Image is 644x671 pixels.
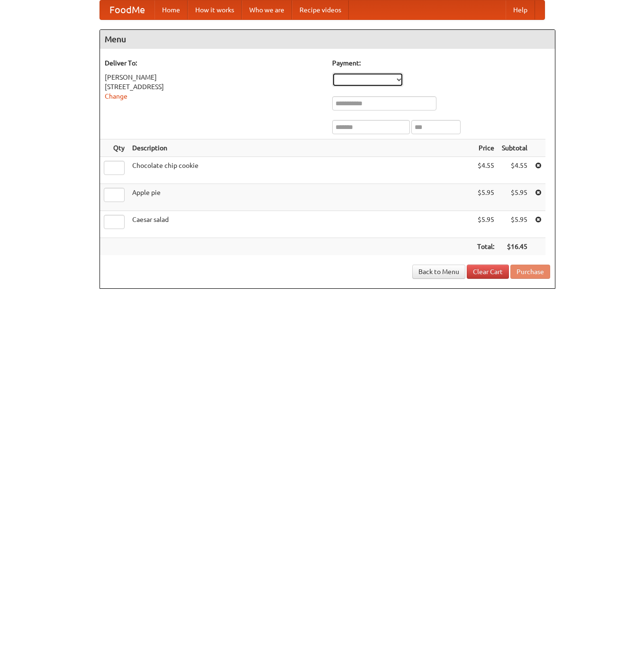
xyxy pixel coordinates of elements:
a: Change [105,92,127,100]
h5: Deliver To: [105,58,323,68]
td: $5.95 [473,211,498,238]
td: $5.95 [498,184,531,211]
h5: Payment: [332,58,550,68]
button: Purchase [510,265,550,279]
a: Clear Cart [467,265,509,279]
td: $4.55 [498,157,531,184]
a: How it works [188,0,242,19]
th: $16.45 [498,238,531,256]
div: [PERSON_NAME] [105,73,323,82]
th: Qty [100,139,128,157]
div: [STREET_ADDRESS] [105,82,323,92]
th: Description [128,139,473,157]
a: Who we are [242,0,292,19]
td: $5.95 [498,211,531,238]
td: $4.55 [473,157,498,184]
td: Chocolate chip cookie [128,157,473,184]
a: Recipe videos [292,0,349,19]
th: Total: [473,238,498,256]
a: Back to Menu [412,265,465,279]
a: Help [506,0,535,19]
th: Price [473,139,498,157]
td: Apple pie [128,184,473,211]
th: Subtotal [498,139,531,157]
td: Caesar salad [128,211,473,238]
a: FoodMe [100,0,154,19]
a: Home [154,0,188,19]
td: $5.95 [473,184,498,211]
h4: Menu [100,30,555,49]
